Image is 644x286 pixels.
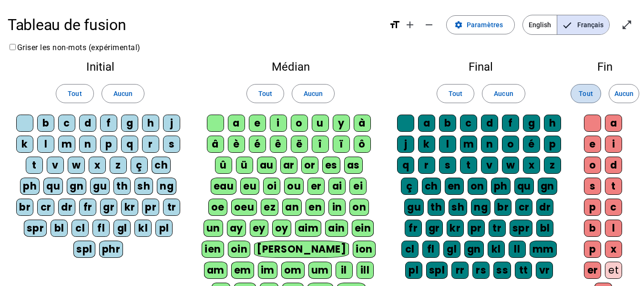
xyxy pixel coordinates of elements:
[263,178,280,195] div: oi
[472,262,490,279] div: rs
[100,136,117,153] div: p
[99,241,123,258] div: phr
[47,157,64,174] div: v
[460,136,477,153] div: m
[423,19,435,31] mat-icon: remove
[121,136,138,153] div: q
[514,178,534,195] div: qu
[530,241,557,258] div: mm
[404,19,416,31] mat-icon: add
[301,157,318,174] div: or
[227,220,246,237] div: ay
[509,241,526,258] div: ll
[464,241,484,258] div: gn
[142,115,159,132] div: h
[344,157,363,174] div: as
[113,220,131,237] div: gl
[544,136,561,153] div: p
[26,157,43,174] div: t
[163,115,180,132] div: j
[152,157,171,174] div: ch
[254,241,349,258] div: [PERSON_NAME]
[437,84,474,103] button: Tout
[336,262,353,279] div: il
[581,61,629,73] h2: Fin
[510,220,533,237] div: spr
[231,262,254,279] div: em
[468,178,487,195] div: on
[37,199,54,216] div: cr
[258,88,272,99] span: Tout
[352,220,374,237] div: ein
[354,115,371,132] div: à
[228,136,245,153] div: è
[481,115,498,132] div: d
[211,178,237,195] div: eau
[204,220,223,237] div: un
[439,115,456,132] div: b
[449,88,462,99] span: Tout
[333,115,350,132] div: y
[231,199,257,216] div: oeu
[523,115,540,132] div: g
[584,178,601,195] div: s
[270,136,287,153] div: ê
[605,241,622,258] div: x
[90,178,110,195] div: gu
[246,84,284,103] button: Tout
[257,157,276,174] div: au
[418,115,435,132] div: a
[605,220,622,237] div: l
[617,15,636,34] button: Entrer en plein écran
[404,199,424,216] div: gu
[426,262,448,279] div: spl
[422,178,441,195] div: ch
[100,199,117,216] div: gr
[291,136,308,153] div: ë
[422,241,440,258] div: fl
[584,157,601,174] div: o
[280,157,297,174] div: ar
[446,15,515,34] button: Paramètres
[418,157,435,174] div: r
[270,115,287,132] div: i
[536,220,553,237] div: bl
[515,199,532,216] div: cr
[468,220,485,237] div: pr
[110,157,127,174] div: z
[240,178,259,195] div: eu
[328,178,346,195] div: ai
[571,84,601,103] button: Tout
[328,199,346,216] div: in
[333,136,350,153] div: ï
[397,157,414,174] div: q
[353,241,376,258] div: ion
[10,44,16,50] input: Griser les non-mots (expérimental)
[544,115,561,132] div: h
[79,136,96,153] div: n
[202,241,224,258] div: ien
[228,241,251,258] div: oin
[281,262,305,279] div: om
[536,262,553,279] div: vr
[493,262,511,279] div: ss
[249,115,266,132] div: e
[357,262,374,279] div: ill
[68,88,82,99] span: Tout
[349,199,369,216] div: on
[102,84,144,103] button: Aucun
[92,220,110,237] div: fl
[447,220,464,237] div: kr
[536,199,553,216] div: dr
[489,220,506,237] div: tr
[236,157,253,174] div: ü
[142,199,159,216] div: pr
[579,88,593,99] span: Tout
[482,84,525,103] button: Aucun
[584,241,601,258] div: p
[295,220,322,237] div: aim
[418,136,435,153] div: k
[258,262,277,279] div: im
[515,262,532,279] div: tt
[308,262,332,279] div: um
